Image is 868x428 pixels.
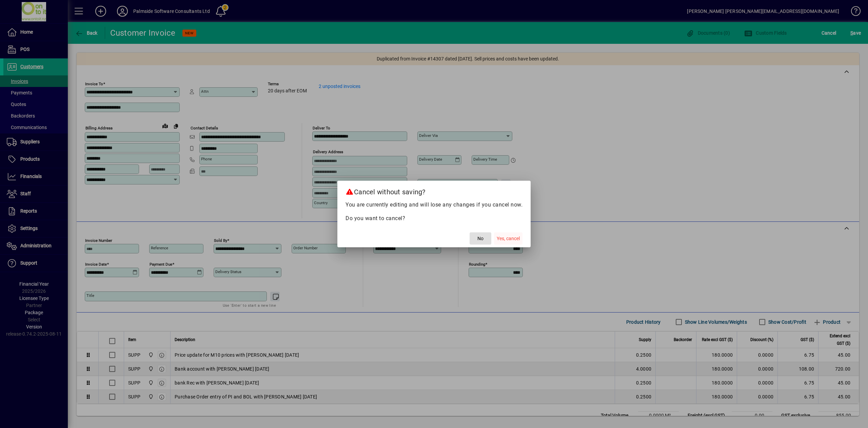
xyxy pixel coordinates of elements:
p: You are currently editing and will lose any changes if you cancel now. [346,201,522,209]
span: Yes, cancel [497,235,520,242]
span: No [477,235,484,242]
button: Yes, cancel [494,232,522,245]
h2: Cancel without saving? [337,181,531,200]
button: No [470,232,491,245]
p: Do you want to cancel? [346,214,522,222]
